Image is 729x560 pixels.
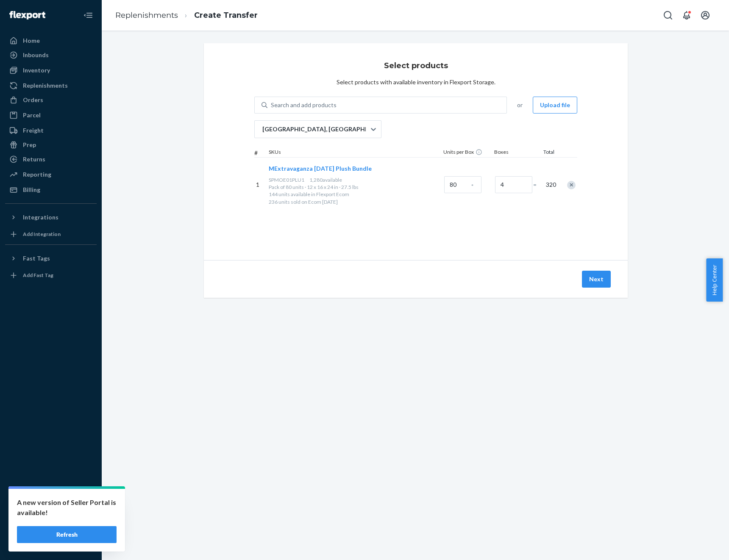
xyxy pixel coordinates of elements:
[5,48,97,62] a: Inbounds
[5,168,97,181] a: Reporting
[659,7,676,24] button: Open Search Box
[5,152,97,166] a: Returns
[697,7,714,24] button: Open account menu
[546,180,554,189] span: 320
[495,176,532,193] input: Number of boxes
[533,97,577,114] button: Upload file
[5,522,97,535] a: Help Center
[262,125,370,133] p: [GEOGRAPHIC_DATA], [GEOGRAPHIC_DATA]
[5,93,97,107] a: Orders
[492,148,535,157] div: Boxes
[271,101,337,109] div: Search and add products
[5,138,97,152] a: Prep
[23,141,36,149] div: Prep
[262,125,262,133] input: [GEOGRAPHIC_DATA], [GEOGRAPHIC_DATA]
[269,165,372,172] span: MExtravaganza [DATE] Plush Bundle
[23,111,41,119] div: Parcel
[269,164,372,173] button: MExtravaganza [DATE] Plush Bundle
[23,36,40,45] div: Home
[254,149,267,157] div: #
[384,60,448,71] h3: Select products
[674,535,721,556] iframe: Opens a widget where you can chat to one of our agents
[23,51,49,59] div: Inbounds
[309,177,342,183] span: 1,280 available
[5,269,97,282] a: Add Fast Tag
[109,3,264,28] ol: breadcrumbs
[5,79,97,92] a: Replenishments
[23,155,45,164] div: Returns
[23,126,44,135] div: Freight
[269,191,441,198] p: 144 units available in Flexport Ecom
[194,11,258,20] a: Create Transfer
[517,101,523,109] span: or
[567,181,576,189] div: Remove Item
[5,183,97,197] a: Billing
[9,11,45,19] img: Flexport logo
[535,148,556,157] div: Total
[267,148,442,157] div: SKUs
[5,536,97,550] button: Give Feedback
[23,170,51,179] div: Reporting
[23,81,68,90] div: Replenishments
[23,230,61,238] div: Add Integration
[5,34,97,47] a: Home
[5,211,97,224] button: Integrations
[17,497,117,518] p: A new version of Seller Portal is available!
[337,78,495,86] div: Select products with available inventory in Flexport Storage.
[678,7,695,24] button: Open notifications
[23,213,58,222] div: Integrations
[444,176,481,193] input: Case Quantity
[269,198,441,205] p: 236 units sold on Ecom [DATE]
[115,11,178,20] a: Replenishments
[5,108,97,122] a: Parcel
[269,177,304,183] span: SPMOE01PLU1
[23,186,40,194] div: Billing
[5,227,97,241] a: Add Integration
[533,180,542,189] span: =
[442,148,492,157] div: Units per Box
[256,180,265,189] p: 1
[80,7,97,24] button: Close Navigation
[269,183,441,191] div: Pack of 80 units · 12 x 16 x 24 in · 27.5 lbs
[5,252,97,265] button: Fast Tags
[23,66,50,75] div: Inventory
[706,258,723,302] button: Help Center
[5,124,97,137] a: Freight
[23,272,53,279] div: Add Fast Tag
[17,526,117,543] button: Refresh
[5,493,97,507] a: Settings
[23,96,43,104] div: Orders
[582,271,611,288] button: Next
[23,254,50,263] div: Fast Tags
[5,507,97,521] button: Talk to Support
[5,64,97,77] a: Inventory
